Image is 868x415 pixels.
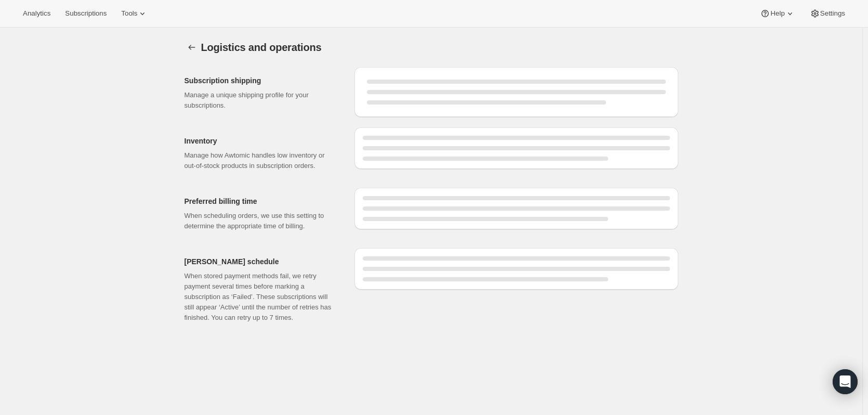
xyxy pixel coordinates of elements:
[185,90,338,111] p: Manage a unique shipping profile for your subscriptions.
[833,369,858,394] div: Open Intercom Messenger
[185,40,199,55] button: Settings
[185,150,338,171] p: Manage how Awtomic handles low inventory or out-of-stock products in subscription orders.
[65,9,107,18] span: Subscriptions
[185,211,338,231] p: When scheduling orders, we use this setting to determine the appropriate time of billing.
[185,136,338,146] h2: Inventory
[185,75,338,86] h2: Subscription shipping
[754,6,801,21] button: Help
[23,9,50,18] span: Analytics
[804,6,851,21] button: Settings
[59,6,113,21] button: Subscriptions
[185,271,338,323] p: When stored payment methods fail, we retry payment several times before marking a subscription as...
[17,6,57,21] button: Analytics
[820,9,845,18] span: Settings
[185,196,338,206] h2: Preferred billing time
[201,42,322,53] span: Logistics and operations
[121,9,137,18] span: Tools
[185,256,338,267] h2: [PERSON_NAME] schedule
[115,6,154,21] button: Tools
[770,9,784,18] span: Help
